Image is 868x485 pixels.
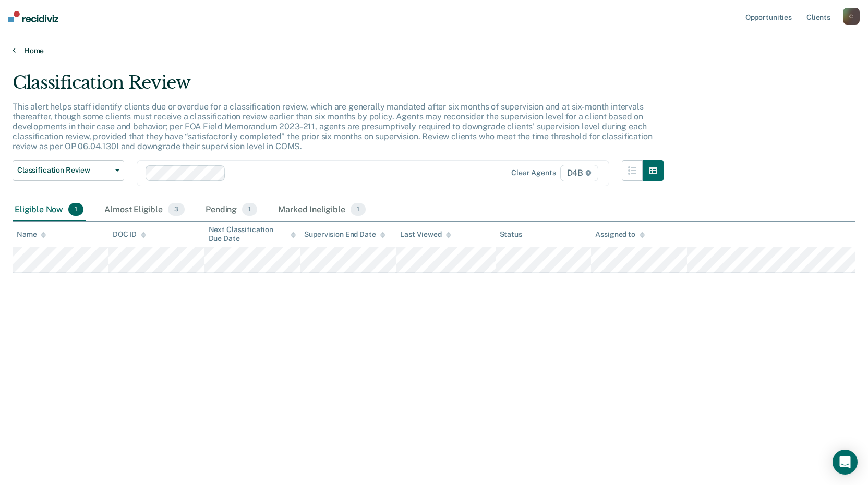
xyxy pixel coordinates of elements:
div: Pending1 [203,199,259,222]
div: Almost Eligible3 [102,199,187,222]
img: Recidiviz [8,11,58,22]
button: C [843,8,860,25]
div: DOC ID [113,230,146,239]
button: Classification Review [13,160,124,181]
div: Assigned to [595,230,644,239]
span: 3 [168,203,185,216]
div: Open Intercom Messenger [833,450,858,475]
div: Name [17,230,46,239]
p: This alert helps staff identify clients due or overdue for a classification review, which are gen... [13,102,652,152]
div: Clear agents [511,168,556,177]
span: D4B [560,165,598,181]
div: Marked Ineligible1 [276,199,368,222]
span: 1 [242,203,257,216]
span: 1 [68,203,83,216]
div: Eligible Now1 [13,199,86,222]
div: Last Viewed [400,230,451,239]
div: Classification Review [13,72,664,102]
span: Classification Review [17,166,111,175]
span: 1 [351,203,366,216]
div: Supervision End Date [304,230,385,239]
div: Next Classification Due Date [209,225,296,243]
a: Home [13,46,855,55]
div: Status [500,230,522,239]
